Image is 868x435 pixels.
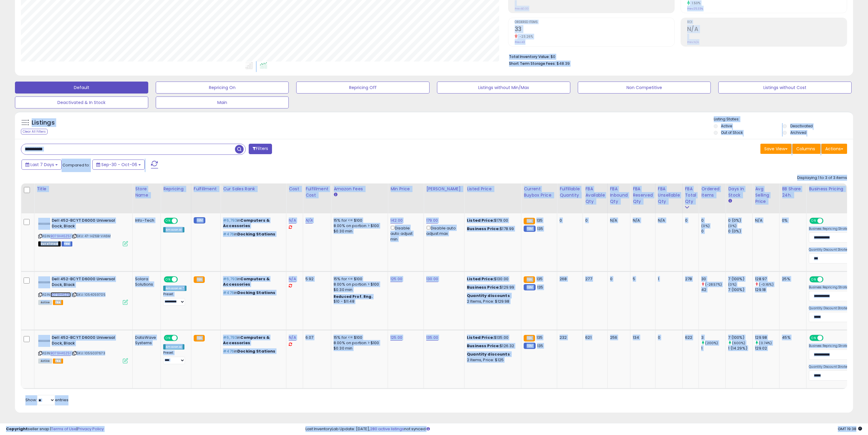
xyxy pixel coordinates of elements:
[334,287,383,292] div: $0.30 min
[30,162,54,168] span: Last 7 Days
[633,186,653,205] div: FBA Reserved Qty
[823,336,832,341] span: OFF
[797,175,847,181] div: Displaying 1 to 3 of 3 items
[223,290,234,295] span: #476
[72,351,105,356] span: | SKU: 1055037673
[823,218,832,223] span: OFF
[15,82,148,94] button: Default
[633,218,651,223] div: N/A
[305,217,313,223] a: N/A
[156,97,289,108] button: Main
[163,286,187,291] div: Amazon AI *
[62,162,90,168] span: Compared to:
[721,123,732,128] label: Active
[177,336,187,341] span: OFF
[705,341,718,345] small: (200%)
[22,160,62,170] button: Last 7 Days
[370,426,404,432] a: 280 active listings
[467,218,516,223] div: $179.00
[728,346,752,351] div: 1 (14.29%)
[560,276,578,282] div: 268
[809,248,852,252] label: Quantity Discount Strategy:
[53,300,63,305] span: FBA
[467,186,519,192] div: Listed Price
[177,218,187,223] span: OFF
[53,359,63,364] span: FBA
[701,335,725,340] div: 3
[334,229,383,234] div: $0.30 min
[305,426,862,432] div: Last InventoryLab Update: [DATE], not synced.
[759,282,773,287] small: (-0.16%)
[585,276,603,282] div: 277
[305,276,326,282] div: 5.92
[223,217,270,229] span: Computers & Accessories
[6,426,104,432] div: seller snap | |
[537,276,542,282] span: 135
[467,352,516,357] div: :
[796,146,815,152] span: Columns
[249,144,272,154] button: Filters
[585,335,603,340] div: 621
[334,223,383,229] div: 8.00% on portion > $100
[537,343,543,349] span: 135
[163,227,184,232] div: Amazon AI
[38,359,52,364] span: All listings currently available for purchase on Amazon
[658,335,678,340] div: 0
[585,186,605,205] div: FBA Available Qty
[72,234,111,238] span: | SKU: 47-HZ6B-VA6M
[610,186,628,205] div: FBA inbound Qty
[163,186,189,192] div: Repricing
[223,276,282,287] p: in
[194,276,205,283] small: FBA
[38,241,61,246] span: All listings that are currently out of stock and unavailable for purchase on Amazon
[560,218,578,223] div: 0
[515,40,525,44] small: Prev: 43
[467,351,510,357] b: Quantity discounts
[51,351,71,356] a: B079H4SZ51
[334,276,383,282] div: 15% for <= $100
[223,335,270,346] span: Computers & Accessories
[755,218,775,223] div: N/A
[163,344,184,350] div: Amazon AI
[467,335,516,340] div: $135.00
[223,186,284,192] div: Cur Sales Rank
[156,82,289,94] button: Repricing On
[305,335,326,340] div: 6.07
[334,282,383,287] div: 8.00% on portion > $100
[135,335,156,346] div: DataWave Systems
[334,299,383,304] div: $10 - $11.48
[289,217,296,223] a: N/A
[51,426,77,432] a: Terms of Use
[38,276,50,288] img: 21MxGhyFYEL._SL40_.jpg
[289,186,300,192] div: Cost
[163,351,187,364] div: Preset:
[685,186,696,205] div: FBA Total Qty
[701,346,725,351] div: 1
[51,234,71,239] a: B079H4SZ51
[467,276,494,282] b: Listed Price:
[15,97,148,108] button: Deactivated & In Stock
[38,300,52,305] span: All listings currently available for purchase on Amazon
[821,144,847,154] button: Actions
[390,276,402,282] a: 125.00
[524,276,535,283] small: FBA
[467,284,500,290] b: Business Price:
[305,186,328,198] div: Fulfillment Cost
[38,276,128,304] div: ASIN:
[809,306,852,310] label: Quantity Discount Strategy:
[790,130,806,135] label: Archived
[633,276,651,282] div: 5
[610,335,626,340] div: 256
[578,82,711,94] button: Non Competitive
[728,287,752,292] div: 7 (100%)
[687,7,703,10] small: Prev: 25.33%
[792,144,820,154] button: Columns
[21,129,48,134] div: Clear All Filters
[585,218,603,223] div: 0
[728,218,752,223] div: 0 (0%)
[755,335,779,340] div: 129.98
[38,218,50,230] img: 21MxGhyFYEL._SL40_.jpg
[467,357,516,363] div: 2 Items, Price: $125
[809,227,852,231] label: Business Repricing Strategy:
[701,276,725,282] div: 30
